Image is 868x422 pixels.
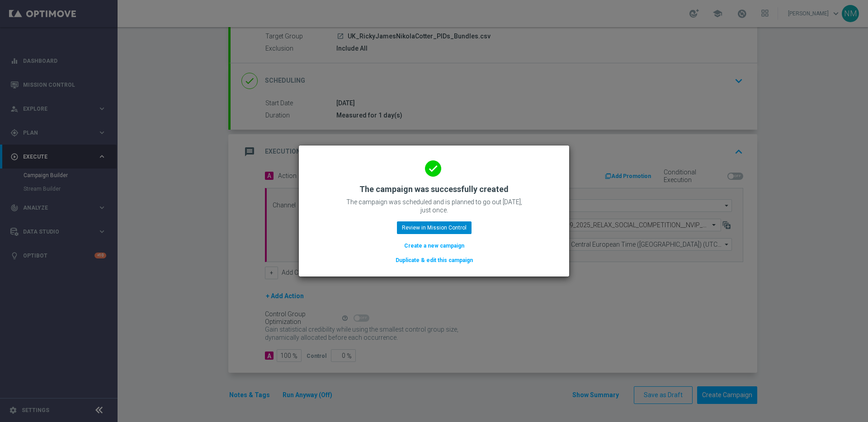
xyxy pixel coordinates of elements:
button: Duplicate & edit this campaign [395,255,474,265]
button: Review in Mission Control [397,221,472,234]
p: The campaign was scheduled and is planned to go out [DATE], just once. [344,198,524,214]
h2: The campaign was successfully created [359,184,509,195]
button: Create a new campaign [403,241,465,251]
i: done [425,160,441,177]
